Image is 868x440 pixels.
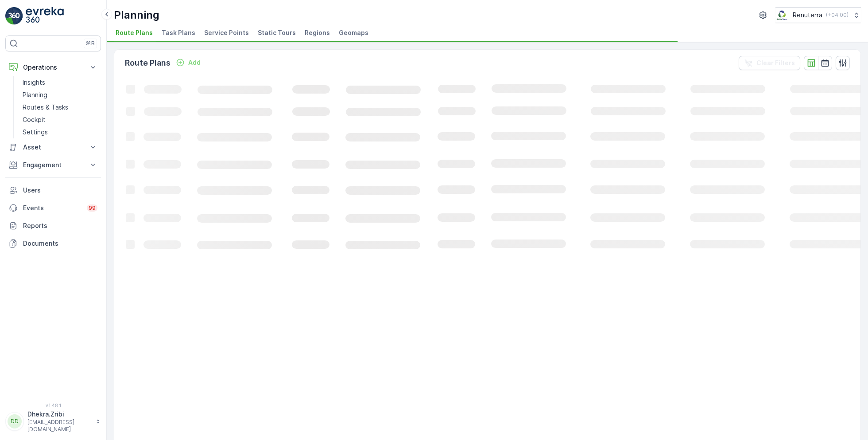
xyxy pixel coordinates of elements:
[258,28,296,37] span: Static Tours
[27,419,91,433] p: [EMAIL_ADDRESS][DOMAIN_NAME]
[5,138,101,156] button: Asset
[5,181,101,199] a: Users
[204,28,249,37] span: Service Points
[27,410,91,419] p: Dhekra.Zribi
[19,101,101,114] a: Routes & Tasks
[5,156,101,174] button: Engagement
[188,58,201,67] p: Add
[26,7,64,25] img: logo_light-DOdMpM7g.png
[19,76,101,89] a: Insights
[305,28,330,37] span: Regions
[826,12,849,19] p: ( +04:00 )
[23,78,45,87] p: Insights
[162,28,195,37] span: Task Plans
[793,11,822,20] p: Renuterra
[23,128,48,137] p: Settings
[739,56,800,70] button: Clear Filters
[114,8,159,22] p: Planning
[5,199,101,217] a: Events99
[23,204,81,212] p: Events
[23,239,97,248] p: Documents
[23,115,46,124] p: Cockpit
[5,235,101,252] a: Documents
[8,414,22,428] div: DD
[756,59,795,67] p: Clear Filters
[775,10,789,20] img: Screenshot_2024-07-26_at_13.33.01.png
[339,28,368,37] span: Geomaps
[89,204,96,212] p: 99
[23,103,68,112] p: Routes & Tasks
[125,57,170,69] p: Route Plans
[23,221,97,230] p: Reports
[19,114,101,126] a: Cockpit
[23,186,97,195] p: Users
[5,59,101,76] button: Operations
[5,7,23,25] img: logo
[5,217,101,235] a: Reports
[775,7,861,23] button: Renuterra(+04:00)
[23,63,83,72] p: Operations
[19,126,101,138] a: Settings
[23,90,47,99] p: Planning
[23,143,83,152] p: Asset
[23,161,83,169] p: Engagement
[19,89,101,101] a: Planning
[116,28,153,37] span: Route Plans
[5,403,101,408] span: v 1.48.1
[172,57,204,68] button: Add
[86,40,95,47] p: ⌘B
[5,410,101,433] button: DDDhekra.Zribi[EMAIL_ADDRESS][DOMAIN_NAME]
